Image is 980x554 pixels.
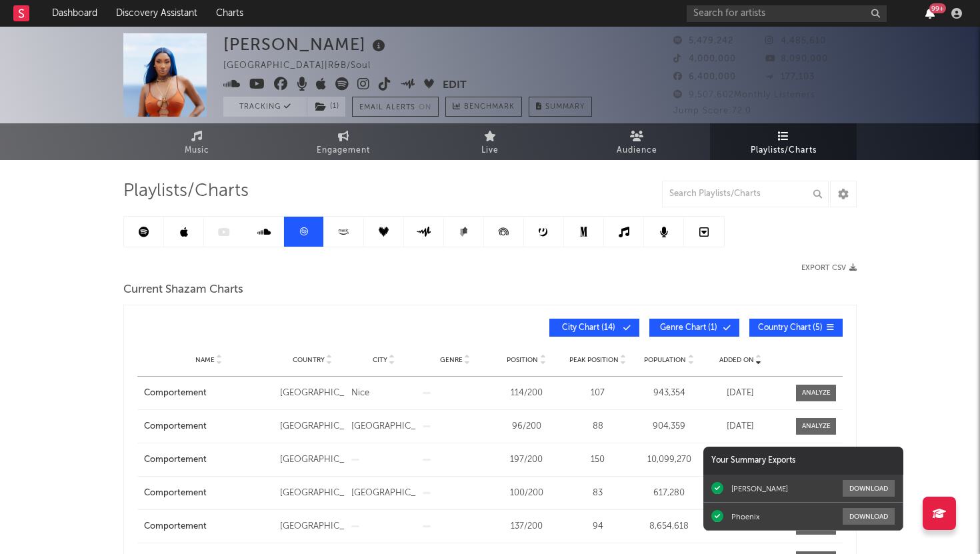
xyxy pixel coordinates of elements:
span: 6,400,000 [673,73,736,81]
button: Country Chart(5) [749,319,843,337]
span: Live [481,143,499,159]
div: [DATE] [708,420,773,433]
a: Comportement [144,453,273,467]
span: Summary [545,103,585,111]
a: Audience [563,123,710,160]
span: City Chart ( 14 ) [558,324,619,332]
div: 904,359 [637,420,701,433]
span: Benchmark [464,99,515,115]
span: City [373,356,387,364]
a: Comportement [144,387,273,400]
button: City Chart(14) [549,319,639,337]
div: 99 + [929,3,946,13]
span: Music [185,143,209,159]
span: Peak Position [569,356,619,364]
div: 114 / 200 [494,387,559,400]
span: 177,103 [765,73,815,81]
div: 100 / 200 [494,487,559,500]
button: Summary [529,97,592,117]
div: [GEOGRAPHIC_DATA] [280,420,345,433]
a: Playlists/Charts [710,123,857,160]
span: 5,479,242 [673,37,733,45]
span: Position [507,356,538,364]
span: Name [195,356,215,364]
div: [GEOGRAPHIC_DATA] [280,453,345,467]
div: Nice [351,387,416,400]
input: Search Playlists/Charts [662,181,829,207]
span: Engagement [317,143,370,159]
a: Comportement [144,420,273,433]
div: 83 [565,487,630,500]
div: 197 / 200 [494,453,559,467]
span: Added On [719,356,754,364]
span: Playlists/Charts [123,183,249,199]
div: [PERSON_NAME] [731,484,788,493]
div: 943,354 [637,387,701,400]
span: 9,507,602 Monthly Listeners [673,91,815,99]
span: ( 1 ) [307,97,346,117]
button: 99+ [925,8,935,19]
a: Benchmark [445,97,522,117]
span: 4,485,610 [765,37,826,45]
button: Export CSV [801,264,857,272]
a: Comportement [144,520,273,533]
div: 8,654,618 [637,520,701,533]
div: [GEOGRAPHIC_DATA] [280,387,345,400]
div: [GEOGRAPHIC_DATA] [280,520,345,533]
div: [DATE] [708,387,773,400]
span: Genre [440,356,463,364]
div: Your Summary Exports [703,447,903,475]
span: Jump Score: 72.0 [673,107,751,115]
span: Playlists/Charts [751,143,817,159]
div: [GEOGRAPHIC_DATA] [351,420,416,433]
button: Download [843,508,895,525]
span: Audience [617,143,657,159]
a: Comportement [144,487,273,500]
div: 150 [565,453,630,467]
div: Phoenix [731,512,759,521]
input: Search for artists [687,5,887,22]
div: 96 / 200 [494,420,559,433]
div: 94 [565,520,630,533]
em: On [419,104,431,111]
div: 137 / 200 [494,520,559,533]
div: [GEOGRAPHIC_DATA] | R&B/Soul [223,58,386,74]
span: 4,000,000 [673,55,736,63]
div: 107 [565,387,630,400]
button: Genre Chart(1) [649,319,739,337]
span: Country [293,356,325,364]
button: (1) [307,97,345,117]
div: [GEOGRAPHIC_DATA] [351,487,416,500]
span: Current Shazam Charts [123,282,243,298]
a: Engagement [270,123,417,160]
button: Download [843,480,895,497]
div: [GEOGRAPHIC_DATA] [280,487,345,500]
button: Email AlertsOn [352,97,439,117]
div: 617,280 [637,487,701,500]
a: Live [417,123,563,160]
div: 10,099,270 [637,453,701,467]
button: Tracking [223,97,307,117]
div: 88 [565,420,630,433]
a: Music [123,123,270,160]
span: 8,090,000 [765,55,828,63]
button: Edit [443,77,467,94]
div: [PERSON_NAME] [223,33,389,55]
span: Population [644,356,686,364]
span: Country Chart ( 5 ) [758,324,823,332]
span: Genre Chart ( 1 ) [658,324,719,332]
